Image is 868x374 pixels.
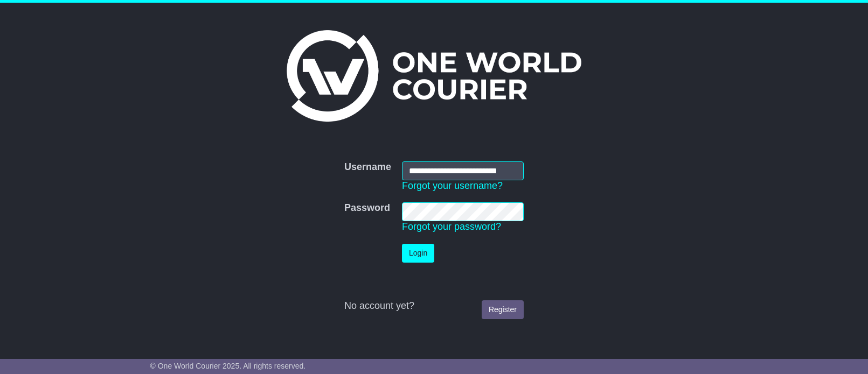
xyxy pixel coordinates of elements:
[402,244,434,263] button: Login
[150,362,306,370] span: © One World Courier 2025. All rights reserved.
[402,180,503,191] a: Forgot your username?
[287,30,581,122] img: One World
[344,202,390,214] label: Password
[344,161,391,173] label: Username
[482,300,524,319] a: Register
[402,221,501,232] a: Forgot your password?
[344,300,524,312] div: No account yet?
